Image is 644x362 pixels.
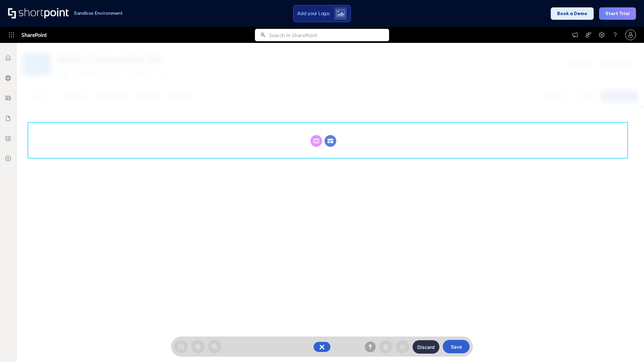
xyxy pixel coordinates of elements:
input: Search in SharePoint [269,29,389,41]
button: Book a Demo [551,7,594,20]
h1: Sandbox Environment [74,11,123,15]
button: Save [443,340,470,353]
button: Start Trial [599,7,636,20]
iframe: Chat Widget [610,330,644,362]
span: Add your Logo: [297,10,330,16]
span: SharePoint [21,27,47,43]
button: Discard [413,340,439,354]
img: Upload logo [336,10,345,17]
